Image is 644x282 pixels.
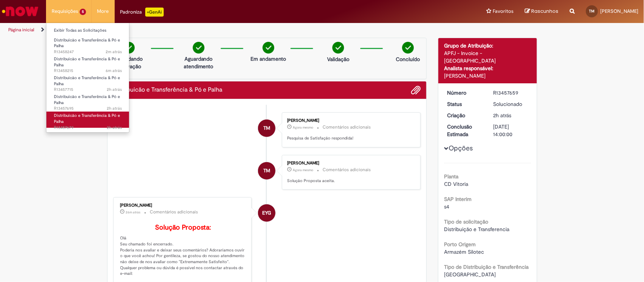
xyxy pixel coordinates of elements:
[107,125,122,130] time: 28/08/2025 12:50:56
[106,49,122,55] span: 2m atrás
[54,87,122,93] span: R13457715
[287,161,413,166] div: [PERSON_NAME]
[525,8,558,15] a: Rascunhos
[441,123,488,138] dt: Conclusão Estimada
[106,68,122,74] span: 6m atrás
[80,9,86,15] span: 5
[493,89,529,97] div: R13457659
[107,106,122,111] span: 2h atrás
[444,72,531,80] div: [PERSON_NAME]
[589,9,595,14] span: TM
[46,36,129,52] a: Aberto R13458247 : Distribuicão e Transferência & Pó e Palha
[46,23,129,133] ul: Requisições
[444,181,468,187] span: CD Vitoria
[120,203,246,208] div: [PERSON_NAME]
[402,42,414,54] img: check-circle-green.png
[258,120,275,137] div: TIAGO MENEGUELLI
[293,168,313,172] time: 28/08/2025 14:29:57
[107,87,122,92] span: 2h atrás
[54,106,122,112] span: R13457695
[600,8,638,14] span: [PERSON_NAME]
[52,8,78,15] span: Requisições
[327,55,349,63] p: Validação
[444,241,476,248] b: Porto Origem
[444,248,484,255] span: Armazém Silotec
[113,87,223,93] h2: Distribuicão e Transferência & Pó e Palha Histórico de tíquete
[54,113,120,124] span: Distribuicão e Transferência & Pó e Palha
[8,27,34,33] a: Página inicial
[263,119,270,137] span: TM
[444,203,449,210] span: s4
[531,8,558,15] span: Rascunhos
[444,264,529,270] b: Tipo de Distribuição e Transferência
[444,196,472,202] b: SAP Interim
[444,218,488,225] b: Tipo de solicitação
[493,100,529,108] div: Solucionado
[293,125,313,130] span: Agora mesmo
[493,112,512,119] time: 28/08/2025 12:45:54
[493,123,529,138] div: [DATE] 14:00:00
[6,23,424,37] ul: Trilhas de página
[107,125,122,130] span: 2h atrás
[444,226,509,233] span: Distribuição e Transferencia
[293,168,313,172] span: Agora mesmo
[444,49,531,64] div: APFJ - Invoice - [GEOGRAPHIC_DATA]
[493,8,513,15] span: Favoritos
[441,100,488,108] dt: Status
[46,93,129,109] a: Aberto R13457695 : Distribuicão e Transferência & Pó e Palha
[287,178,413,184] p: Solução Proposta aceita.
[493,112,529,119] div: 28/08/2025 12:45:54
[54,37,120,49] span: Distribuicão e Transferência & Pó e Palha
[493,112,512,119] span: 2h atrás
[258,204,275,222] div: Emanuelle Yansen Greggio
[155,223,211,232] b: Solução Proposta:
[54,68,122,74] span: R13458215
[46,55,129,71] a: Aberto R13458215 : Distribuicão e Transferência & Pó e Palha
[126,210,141,215] time: 28/08/2025 14:03:43
[193,42,204,54] img: check-circle-green.png
[97,8,109,15] span: More
[444,271,496,278] span: [GEOGRAPHIC_DATA]
[323,124,371,130] small: Comentários adicionais
[263,162,270,180] span: TM
[46,26,129,35] a: Exibir Todas as Solicitações
[441,89,488,97] dt: Número
[145,8,164,17] p: +GenAi
[107,87,122,92] time: 28/08/2025 13:00:07
[1,4,40,19] img: ServiceNow
[150,209,198,215] small: Comentários adicionais
[444,64,531,72] div: Analista responsável:
[411,85,421,95] button: Adicionar anexos
[106,68,122,74] time: 28/08/2025 14:23:39
[120,8,164,17] div: Padroniza
[46,74,129,90] a: Aberto R13457715 : Distribuicão e Transferência & Pó e Palha
[441,112,488,119] dt: Criação
[46,112,129,128] a: Aberto R13457679 : Distribuicão e Transferência & Pó e Palha
[180,55,217,70] p: Aguardando atendimento
[263,42,274,54] img: check-circle-green.png
[444,173,458,180] b: Planta
[251,55,286,63] p: Em andamento
[126,210,141,215] span: 26m atrás
[323,167,371,173] small: Comentários adicionais
[54,49,122,55] span: R13458247
[54,125,122,131] span: R13457679
[107,106,122,111] time: 28/08/2025 12:54:59
[54,94,120,106] span: Distribuicão e Transferência & Pó e Palha
[262,204,271,222] span: EYG
[258,162,275,179] div: TIAGO MENEGUELLI
[54,75,120,87] span: Distribuicão e Transferência & Pó e Palha
[396,55,420,63] p: Concluído
[287,135,413,141] p: Pesquisa de Satisfação respondida!
[444,42,531,49] div: Grupo de Atribuição:
[287,118,413,123] div: [PERSON_NAME]
[293,125,313,130] time: 28/08/2025 14:30:06
[332,42,344,54] img: check-circle-green.png
[54,56,120,68] span: Distribuicão e Transferência & Pó e Palha
[106,49,122,55] time: 28/08/2025 14:28:07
